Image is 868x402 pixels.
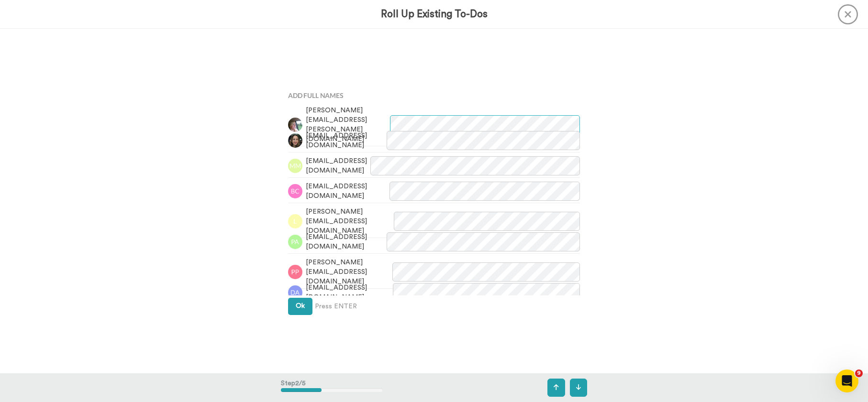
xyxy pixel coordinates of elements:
span: [PERSON_NAME][EMAIL_ADDRESS][DOMAIN_NAME] [306,207,394,236]
img: c88b0ca5-898e-45fc-bfc4-08856e67d86e.jpg [288,118,302,132]
img: pp.png [288,265,302,279]
img: l.png [288,214,302,228]
img: 0d53fe69-627d-4da7-bbfc-bcd0e697b02f.jpg [288,133,302,148]
iframe: Intercom live chat [835,369,858,392]
button: Ok [288,298,312,315]
span: [EMAIL_ADDRESS][DOMAIN_NAME] [306,131,387,150]
span: Ok [296,303,305,309]
span: [EMAIL_ADDRESS][DOMAIN_NAME] [306,283,393,302]
span: [PERSON_NAME][EMAIL_ADDRESS][DOMAIN_NAME] [306,258,392,286]
span: [EMAIL_ADDRESS][DOMAIN_NAME] [306,156,370,175]
span: 9 [855,369,863,377]
img: bc.png [288,184,302,198]
img: pa.png [288,235,302,249]
h4: Add Full Names [288,92,580,99]
span: Press ENTER [315,302,357,311]
img: da.png [288,285,302,300]
h3: Roll Up Existing To-Dos [381,9,488,20]
span: [EMAIL_ADDRESS][DOMAIN_NAME] [306,182,389,201]
span: [PERSON_NAME][EMAIL_ADDRESS][PERSON_NAME][DOMAIN_NAME] [306,106,390,144]
img: mm.png [288,159,302,173]
span: [EMAIL_ADDRESS][DOMAIN_NAME] [306,232,387,251]
div: Step 2 / 5 [281,374,383,402]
